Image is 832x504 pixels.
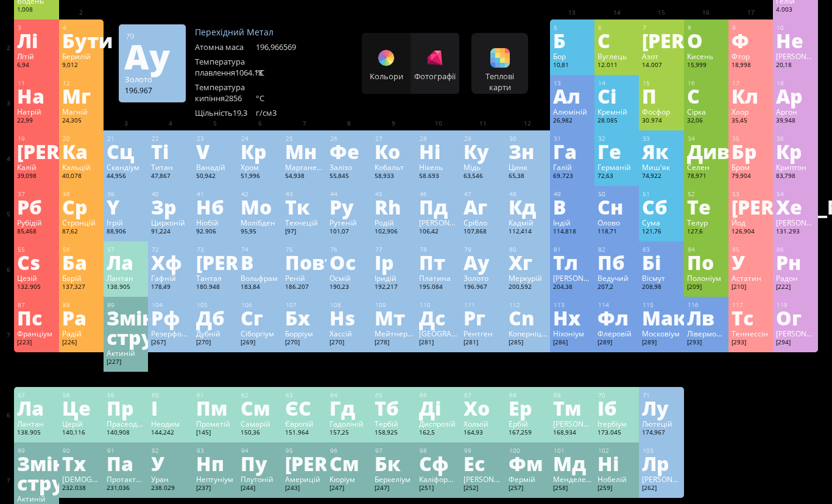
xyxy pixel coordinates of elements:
div: Ру [330,197,368,216]
div: Ос [330,252,368,272]
div: Y [107,197,145,216]
div: 10,81 [553,61,591,71]
div: Вуглець [598,51,636,61]
div: Ітрій [107,218,145,227]
div: Титан [151,162,189,172]
div: 8 [688,24,725,32]
div: Тл [553,252,591,272]
div: 114,818 [553,227,591,237]
div: 207,2 [598,283,636,293]
div: Цинк [509,162,547,172]
div: Зн [509,141,547,161]
div: 81 [554,246,591,254]
div: 40,078 [62,172,100,182]
div: Сб [642,197,680,216]
div: Мг [62,86,100,105]
div: 76 [330,246,368,254]
div: В [241,252,279,272]
div: Цезій [17,273,55,283]
div: 58,933 [375,172,413,182]
div: 54,938 [285,172,323,182]
div: Натрій [17,107,55,116]
div: 49 [554,190,591,198]
div: Хф [151,252,189,272]
div: 47 [464,190,502,198]
div: 55,845 [330,172,368,182]
div: 41 [197,190,234,198]
div: Кд [509,197,547,216]
div: 107,868 [464,227,502,237]
div: Cs [17,252,55,272]
div: Кр [776,141,814,161]
div: Реній [285,273,323,283]
div: Б [553,30,591,50]
div: 57 [107,246,145,254]
div: [222] [776,283,814,293]
div: г/см3 [256,107,317,118]
div: 78 [420,246,457,254]
div: Аргон [776,107,814,116]
div: 33 [643,135,680,143]
div: Нікель [419,162,457,172]
div: 47,867 [151,172,189,182]
div: 126,904 [732,227,770,237]
div: [210] [732,283,770,293]
div: 36 [777,135,814,143]
div: Ті [151,141,189,161]
div: Ла [107,252,145,272]
div: 35,45 [732,116,770,126]
div: Рубідій [17,218,55,227]
div: 48 [509,190,547,198]
div: Пт [419,252,457,272]
div: Лі [17,30,55,50]
div: Індій [553,218,591,227]
div: Теплові карти [474,71,525,93]
div: 39,948 [776,116,814,126]
div: 30.974 [642,116,680,126]
div: 192,217 [375,283,413,293]
div: [PERSON_NAME] [196,252,234,272]
div: Те [687,197,725,216]
div: Сн [598,197,636,216]
div: 26 [330,135,368,143]
div: 56 [63,246,100,254]
div: 37 [18,190,55,198]
div: Тк [285,197,323,216]
div: Магній [62,107,100,116]
div: Ау [464,252,502,272]
div: 3 [18,24,55,32]
div: [PERSON_NAME] [776,51,814,61]
div: Тантал [196,273,234,283]
div: 51 [643,190,680,198]
div: О [687,30,725,50]
div: 54 [777,190,814,198]
div: [209] [687,283,725,293]
div: 15 [643,79,680,87]
div: 86 [777,246,814,254]
div: Кальцій [62,162,100,172]
div: Температура плавлення1064.18 [195,56,256,78]
div: 106,42 [419,227,457,237]
div: Ір [375,252,413,272]
div: 55 [18,246,55,254]
div: Калій [17,162,55,172]
div: Не [776,30,814,50]
div: 20,18 [776,61,814,71]
div: Ні [419,141,457,161]
div: Сума [642,218,680,227]
div: 69.723 [553,172,591,182]
div: 131.293 [776,227,814,237]
div: [97] [285,227,323,237]
div: Золото [464,273,502,283]
div: °C [256,93,317,104]
div: Фтор [732,51,770,61]
div: Ко [375,141,413,161]
div: Полоніум [687,273,725,283]
div: Ка [62,141,100,161]
div: 83 [643,246,680,254]
div: Ге [598,141,636,161]
div: Ф [732,30,770,50]
div: [PERSON_NAME] [642,30,680,50]
div: 18 [777,79,814,87]
div: Кл [732,86,770,105]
